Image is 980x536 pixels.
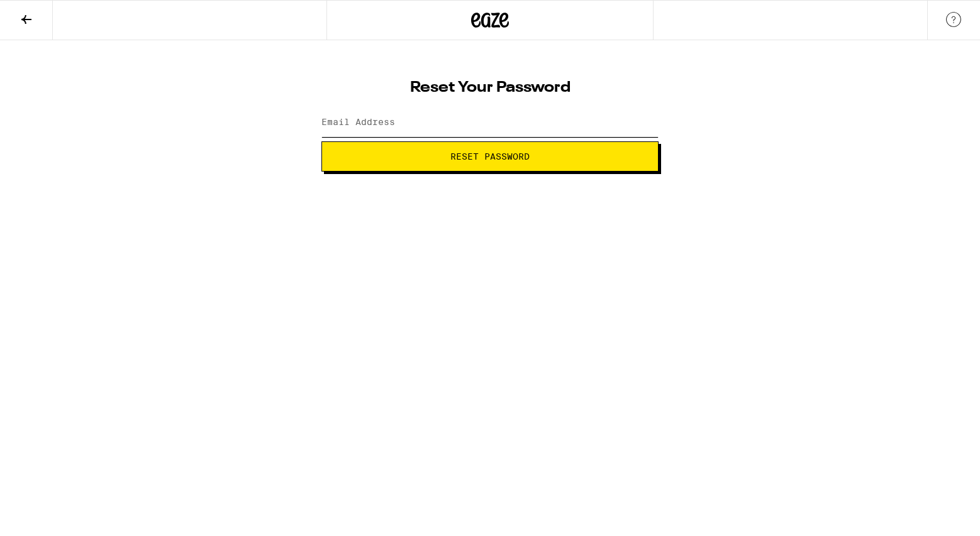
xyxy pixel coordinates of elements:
h1: Reset Your Password [321,80,659,96]
label: Email Address [321,117,395,127]
input: Email Address [321,109,659,137]
span: Reset Password [450,152,530,161]
span: Hi. Need any help? [8,9,91,19]
button: Reset Password [321,141,659,172]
